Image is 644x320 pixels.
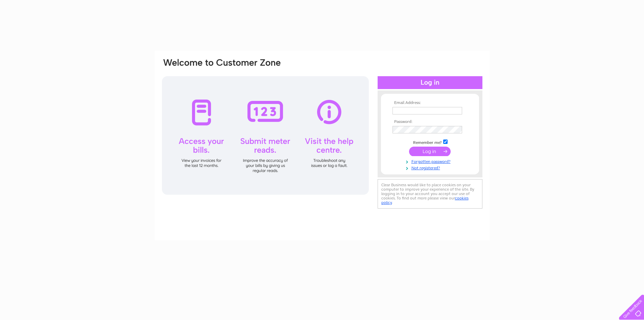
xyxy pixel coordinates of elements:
[381,196,469,205] a: cookies policy
[391,138,469,145] td: Remember me?
[392,158,469,164] a: Forgotten password?
[391,101,469,105] th: Email Address:
[378,179,482,209] div: Clear Business would like to place cookies on your computer to improve your experience of the sit...
[391,120,469,124] th: Password:
[392,164,469,171] a: Not registered?
[409,147,451,156] input: Submit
